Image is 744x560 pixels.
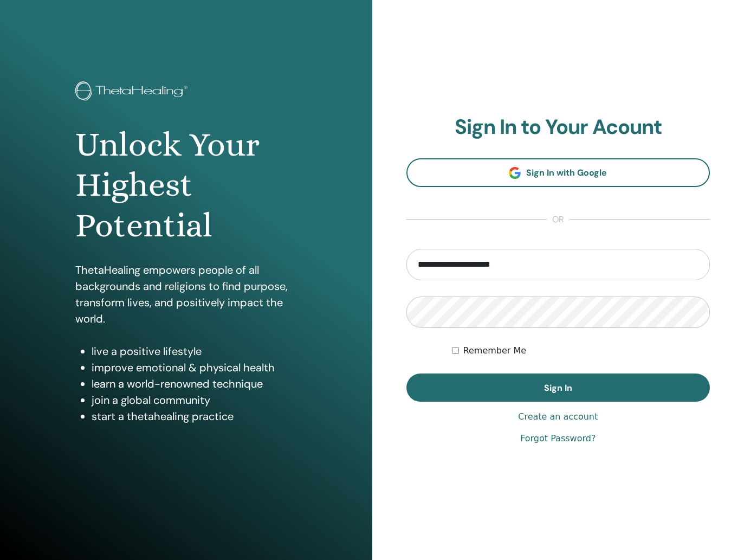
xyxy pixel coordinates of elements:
[92,343,296,359] li: live a positive lifestyle
[406,374,710,402] button: Sign In
[518,410,598,423] a: Create an account
[92,408,296,424] li: start a thetahealing practice
[526,167,607,178] span: Sign In with Google
[452,344,710,357] div: Keep me authenticated indefinitely or until I manually logout
[406,115,710,140] h2: Sign In to Your Acount
[406,158,710,187] a: Sign In with Google
[92,376,296,392] li: learn a world-renowned technique
[520,432,596,445] a: Forgot Password?
[544,382,572,394] span: Sign In
[463,344,527,357] label: Remember Me
[75,125,296,246] h1: Unlock Your Highest Potential
[75,262,296,327] p: ThetaHealing empowers people of all backgrounds and religions to find purpose, transform lives, a...
[92,392,296,408] li: join a global community
[547,213,570,226] span: or
[92,359,296,376] li: improve emotional & physical health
